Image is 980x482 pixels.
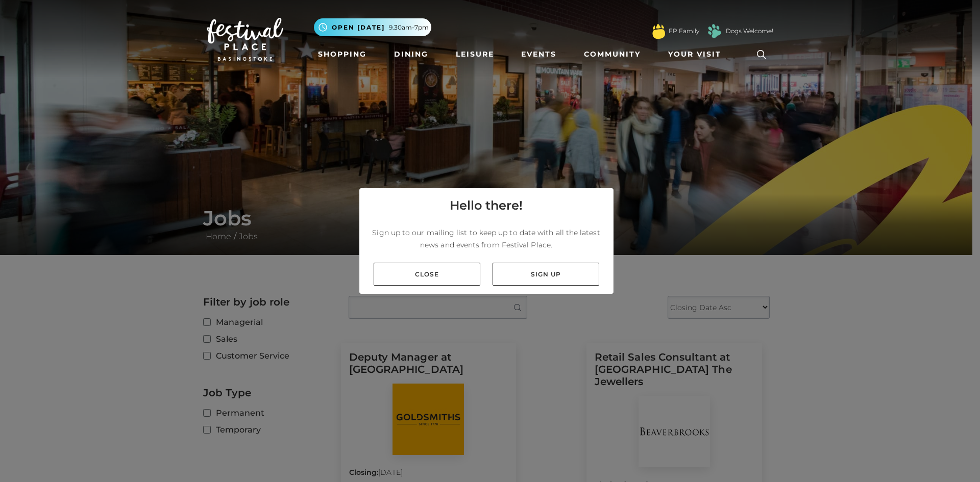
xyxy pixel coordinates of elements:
[450,196,523,215] h4: Hello there!
[389,23,429,32] span: 9.30am-7pm
[580,45,645,64] a: Community
[726,27,773,36] a: Dogs Welcome!
[332,23,385,32] span: Open [DATE]
[517,45,560,64] a: Events
[207,18,283,61] img: Festival Place Logo
[664,45,730,64] a: Your Visit
[452,45,498,64] a: Leisure
[668,49,721,60] span: Your Visit
[669,27,699,36] a: FP Family
[390,45,432,64] a: Dining
[367,226,605,251] p: Sign up to our mailing list to keep up to date with all the latest news and events from Festival ...
[314,18,431,36] button: Open [DATE] 9.30am-7pm
[374,263,480,286] a: Close
[314,45,371,64] a: Shopping
[493,263,599,286] a: Sign up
